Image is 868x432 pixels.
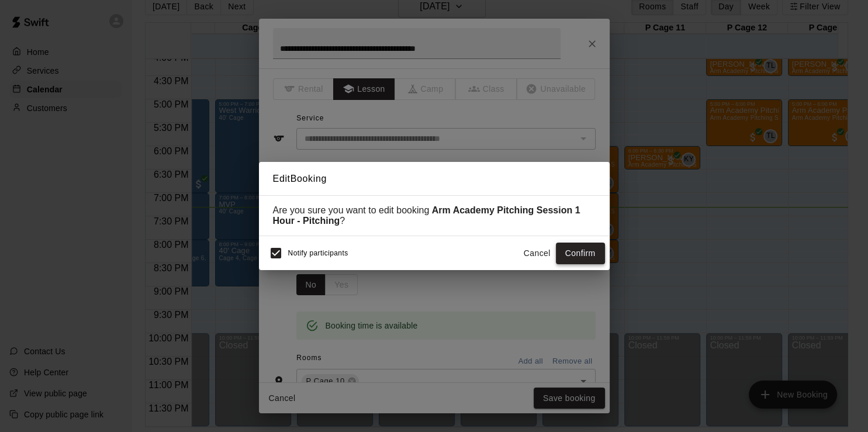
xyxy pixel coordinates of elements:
button: Cancel [518,243,556,264]
span: Notify participants [288,250,348,258]
button: Confirm [556,243,605,264]
div: Are you sure you want to edit booking ? [273,205,596,226]
strong: Arm Academy Pitching Session 1 Hour - Pitching [273,205,580,226]
h2: Edit Booking [259,162,610,196]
